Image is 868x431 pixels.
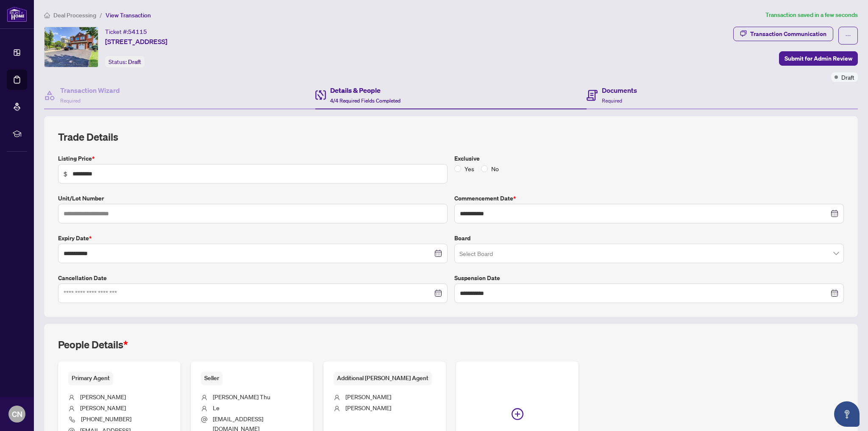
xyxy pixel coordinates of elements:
div: Ticket #: [105,27,147,36]
span: [PERSON_NAME] [80,393,126,400]
h4: Documents [602,85,637,95]
label: Cancellation Date [58,273,448,283]
span: Yes [461,164,478,173]
span: Le [213,404,220,412]
h4: Details & People [330,85,401,95]
span: Required [60,97,81,104]
span: Deal Processing [53,11,96,19]
label: Unit/Lot Number [58,194,448,203]
span: [PERSON_NAME] Thu [213,393,270,400]
span: View Transaction [106,11,151,19]
span: CN [12,408,22,420]
span: [PERSON_NAME] [80,404,126,412]
span: home [44,12,50,18]
span: Seller [201,372,223,385]
li: / [100,10,102,20]
article: Transaction saved in a few seconds [765,10,858,20]
span: [PHONE_NUMBER] [81,415,131,423]
span: 4/4 Required Fields Completed [330,97,401,104]
span: [STREET_ADDRESS] [105,36,167,47]
button: Transaction Communication [733,27,833,41]
h2: People Details [58,338,128,351]
span: Required [602,97,622,104]
label: Commencement Date [454,194,844,203]
label: Expiry Date [58,234,448,243]
span: Draft [841,72,854,82]
div: Status: [105,56,145,67]
span: [PERSON_NAME] [345,393,391,400]
span: Draft [128,58,141,66]
div: Transaction Communication [750,27,826,41]
span: Primary Agent [68,372,113,385]
span: plus-circle [512,408,523,420]
span: ellipsis [845,33,851,39]
img: IMG-W12392209_1.jpg [45,27,98,67]
label: Exclusive [454,154,844,163]
span: [PERSON_NAME] [345,404,391,412]
h2: Trade Details [58,130,844,144]
h4: Transaction Wizard [60,85,120,95]
span: 54115 [128,28,147,36]
button: Submit for Admin Review [779,51,858,66]
span: $ [64,169,67,178]
img: logo [7,6,27,22]
span: No [488,164,502,173]
span: Submit for Admin Review [785,52,852,65]
label: Board [454,234,844,243]
button: Open asap [834,401,860,427]
span: Additional [PERSON_NAME] Agent [334,372,432,385]
label: Suspension Date [454,273,844,283]
label: Listing Price [58,154,448,163]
